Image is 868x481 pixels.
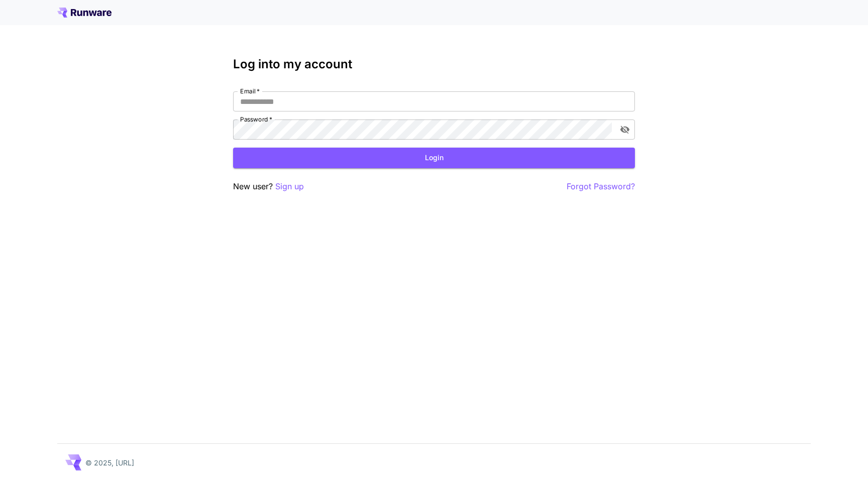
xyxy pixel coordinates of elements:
[85,457,134,468] p: © 2025, [URL]
[233,57,635,71] h3: Log into my account
[240,115,272,124] label: Password
[275,180,304,193] button: Sign up
[240,87,260,95] label: Email
[567,180,635,193] button: Forgot Password?
[233,148,635,168] button: Login
[616,121,634,139] button: toggle password visibility
[233,180,304,193] p: New user?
